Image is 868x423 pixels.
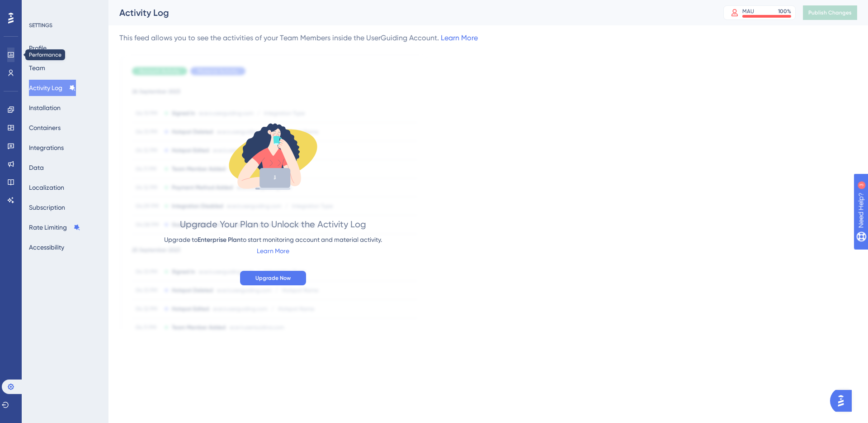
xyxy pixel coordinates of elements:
[29,100,61,116] button: Installation
[29,139,64,156] button: Integrations
[29,40,47,56] button: Profile
[21,2,57,13] span: Need Help?
[441,34,478,42] a: Learn More
[29,80,76,96] button: Activity Log
[830,387,857,414] iframe: UserGuiding AI Assistant Launcher
[29,179,64,196] button: Localization
[63,5,66,12] div: 3
[29,120,61,136] button: Containers
[198,236,241,244] span: Enterprise Plan
[180,218,366,231] div: Upgrade Your Plan to Unlock the Activity Log
[29,22,102,29] div: SETTINGS
[119,33,478,43] div: This feed allows you to see the activities of your Team Members inside the UserGuiding Account.
[29,199,65,216] button: Subscription
[29,60,45,76] button: Team
[119,6,701,19] div: Activity Log
[255,274,291,282] span: Upgrade Now
[29,239,64,255] button: Accessibility
[778,8,791,15] div: 100 %
[803,5,857,20] button: Publish Changes
[808,9,852,16] span: Publish Changes
[742,8,754,15] div: MAU
[29,159,44,176] button: Data
[240,271,306,285] button: Upgrade Now
[257,247,289,255] a: Learn More
[164,234,382,245] div: Upgrade to to start monitoring account and material activity.
[29,219,80,236] button: Rate Limiting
